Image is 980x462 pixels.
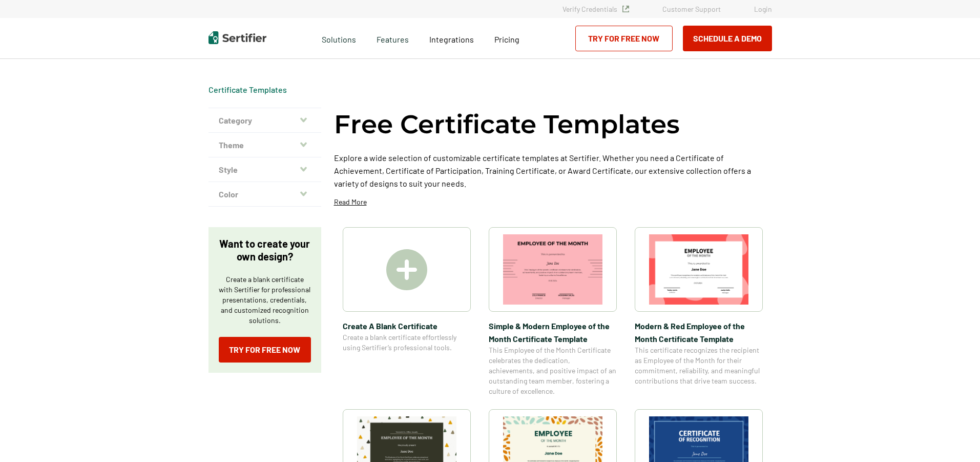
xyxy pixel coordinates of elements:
[208,108,321,133] button: Category
[334,151,772,190] p: Explore a wide selection of customizable certificate templates at Sertifier. Whether you need a C...
[754,5,772,13] a: Login
[343,332,471,353] span: Create a blank certificate effortlessly using Sertifier’s professional tools.
[208,157,321,182] button: Style
[635,319,763,345] span: Modern & Red Employee of the Month Certificate Template
[635,345,763,386] span: This certificate recognizes the recipient as Employee of the Month for their commitment, reliabil...
[208,133,321,157] button: Theme
[494,34,519,44] span: Pricing
[219,274,311,326] p: Create a blank certificate with Sertifier for professional presentations, credentials, and custom...
[334,197,367,207] p: Read More
[208,85,287,95] span: Certificate Templates
[208,31,266,44] img: Sertifier | Digital Credentialing Platform
[219,237,311,263] p: Want to create your own design?
[489,319,617,345] span: Simple & Modern Employee of the Month Certificate Template
[377,32,409,45] span: Features
[322,32,356,45] span: Solutions
[219,337,311,363] a: Try for Free Now
[494,32,519,45] a: Pricing
[208,182,321,207] button: Color
[343,319,471,332] span: Create A Blank Certificate
[489,227,617,396] a: Simple & Modern Employee of the Month Certificate TemplateSimple & Modern Employee of the Month C...
[503,234,602,305] img: Simple & Modern Employee of the Month Certificate Template
[562,5,629,13] a: Verify Credentials
[635,227,763,396] a: Modern & Red Employee of the Month Certificate TemplateModern & Red Employee of the Month Certifi...
[334,108,680,141] h1: Free Certificate Templates
[208,85,287,95] div: Breadcrumb
[429,34,474,44] span: Integrations
[489,345,617,396] span: This Employee of the Month Certificate celebrates the dedication, achievements, and positive impa...
[429,32,474,45] a: Integrations
[208,85,287,94] a: Certificate Templates
[662,5,721,13] a: Customer Support
[386,249,427,290] img: Create A Blank Certificate
[622,6,629,12] img: Verified
[649,234,748,305] img: Modern & Red Employee of the Month Certificate Template
[575,26,673,51] a: Try for Free Now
